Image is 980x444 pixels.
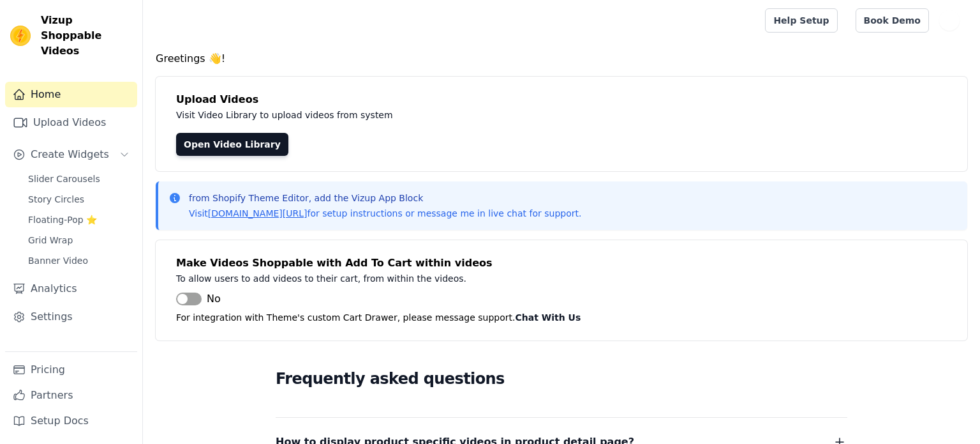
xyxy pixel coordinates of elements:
[20,231,137,249] a: Grid Wrap
[20,211,137,229] a: Floating-Pop ⭐
[156,51,967,66] h4: Greetings 👋!
[5,142,137,167] button: Create Widgets
[10,26,31,46] img: Vizup
[20,252,137,270] a: Banner Video
[189,192,581,204] p: from Shopify Theme Editor, add the Vizup App Block
[5,304,137,330] a: Settings
[5,357,137,383] a: Pricing
[5,276,137,302] a: Analytics
[176,256,947,271] h4: Make Videos Shoppable with Add To Cart within videos
[176,310,947,325] p: For integration with Theme's custom Cart Drawer, please message support.
[5,110,137,135] a: Upload Videos
[20,170,137,188] a: Slider Carousels
[28,234,73,247] span: Grid Wrap
[516,310,581,325] button: Chat With Us
[5,383,137,408] a: Partners
[31,147,109,162] span: Create Widgets
[28,193,84,206] span: Story Circles
[20,190,137,208] a: Story Circles
[28,254,88,267] span: Banner Video
[176,271,748,286] p: To allow users to add videos to their cart, from within the videos.
[28,172,100,185] span: Slider Carousels
[765,8,837,33] a: Help Setup
[276,366,847,392] h2: Frequently asked questions
[41,13,132,59] span: Vizup Shoppable Videos
[856,8,929,33] a: Book Demo
[176,92,947,107] h4: Upload Videos
[208,208,308,218] a: [DOMAIN_NAME][URL]
[5,408,137,434] a: Setup Docs
[189,207,581,220] p: Visit for setup instructions or message me in live chat for support.
[207,291,221,307] span: No
[28,213,97,226] span: Floating-Pop ⭐
[176,291,221,307] button: No
[176,107,748,123] p: Visit Video Library to upload videos from system
[176,133,288,156] a: Open Video Library
[5,82,137,107] a: Home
